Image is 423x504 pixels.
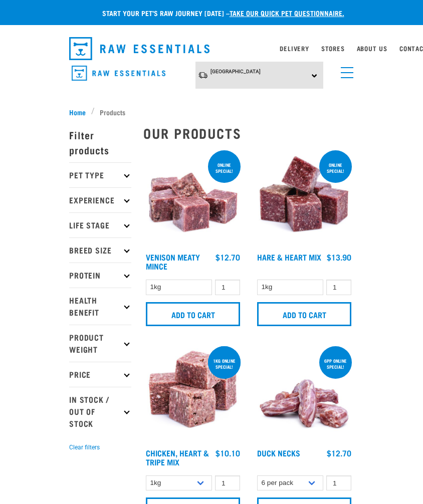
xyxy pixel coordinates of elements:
p: Pet Type [69,162,131,187]
a: About Us [357,47,387,50]
p: Life Stage [69,212,131,237]
a: menu [336,61,354,79]
input: Add to cart [146,302,240,326]
p: Filter products [69,122,131,162]
div: ONLINE SPECIAL! [319,157,352,178]
div: $12.70 [327,448,351,457]
div: 6pp online special! [319,353,352,374]
div: 1kg online special! [208,353,241,374]
img: 1117 Venison Meat Mince 01 [143,148,243,247]
div: $10.10 [216,448,240,457]
p: Health Benefit [69,288,131,325]
a: Hare & Heart Mix [257,255,321,259]
img: Raw Essentials Logo [69,37,209,60]
a: Home [69,107,91,117]
span: Home [69,107,86,117]
img: Pile Of Cubed Hare Heart For Pets [255,148,354,247]
nav: dropdown navigation [61,33,362,64]
div: $13.90 [327,253,351,262]
img: 1062 Chicken Heart Tripe Mix 01 [143,344,243,443]
button: Clear filters [69,443,100,452]
p: Breed Size [69,237,131,263]
a: Chicken, Heart & Tripe Mix [146,450,209,464]
img: Raw Essentials Logo [72,66,165,81]
p: Product Weight [69,325,131,362]
input: 1 [215,475,240,491]
a: Venison Meaty Mince [146,255,200,268]
a: take our quick pet questionnaire. [230,11,344,15]
input: 1 [326,280,351,295]
a: Delivery [280,47,309,50]
a: Duck Necks [257,450,300,455]
div: $12.70 [216,253,240,262]
input: 1 [215,280,240,295]
p: In Stock / Out Of Stock [69,387,131,436]
p: Experience [69,187,131,212]
h2: Our Products [143,125,354,141]
img: Pile Of Duck Necks For Pets [255,344,354,443]
input: Add to cart [257,302,351,326]
div: ONLINE SPECIAL! [208,157,241,178]
p: Protein [69,263,131,288]
p: Price [69,362,131,387]
img: van-moving.png [198,71,208,79]
input: 1 [326,475,351,491]
span: [GEOGRAPHIC_DATA] [210,69,261,74]
a: Stores [321,47,345,50]
nav: breadcrumbs [69,107,354,117]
